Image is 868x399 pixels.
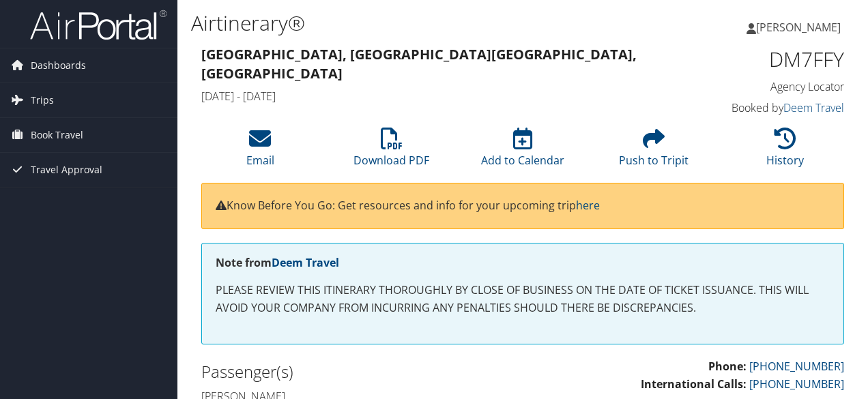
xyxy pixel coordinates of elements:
img: airportal-logo.png [30,9,167,41]
span: Travel Approval [31,153,102,187]
h2: Passenger(s) [201,360,512,383]
h4: [DATE] - [DATE] [201,89,678,104]
p: Know Before You Go: Get resources and info for your upcoming trip [216,197,830,215]
strong: International Calls: [641,376,747,391]
span: [PERSON_NAME] [756,20,841,35]
span: Trips [31,83,54,117]
a: Add to Calendar [481,135,564,168]
a: Deem Travel [783,100,844,115]
strong: Note from [216,255,339,270]
span: Dashboards [31,48,86,83]
h1: Airtinerary® [191,9,633,38]
span: Book Travel [31,118,83,152]
a: Deem Travel [272,255,339,270]
h4: Agency Locator [699,79,844,94]
a: [PERSON_NAME] [747,7,854,48]
a: Email [246,135,274,168]
a: [PHONE_NUMBER] [749,376,844,391]
h4: Booked by [699,100,844,115]
p: PLEASE REVIEW THIS ITINERARY THOROUGHLY BY CLOSE OF BUSINESS ON THE DATE OF TICKET ISSUANCE. THIS... [216,282,830,316]
a: [PHONE_NUMBER] [749,359,844,374]
strong: [GEOGRAPHIC_DATA], [GEOGRAPHIC_DATA] [GEOGRAPHIC_DATA], [GEOGRAPHIC_DATA] [201,45,637,83]
a: Push to Tripit [619,135,689,168]
a: Download PDF [353,135,429,168]
strong: Phone: [708,359,747,374]
h1: DM7FFY [699,45,844,74]
a: here [576,198,600,213]
a: History [766,135,804,168]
